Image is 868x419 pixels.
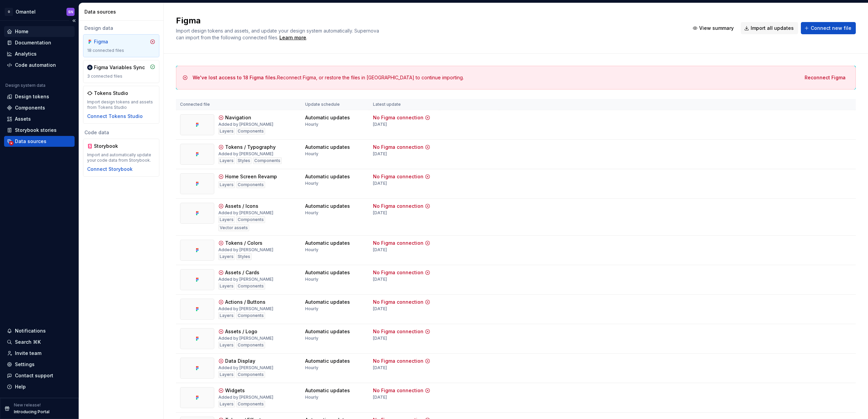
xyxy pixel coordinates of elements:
div: Home Screen Revamp [225,173,277,180]
div: [DATE] [373,336,387,341]
div: No Figma connection [373,240,423,246]
a: Tokens StudioImport design tokens and assets from Tokens StudioConnect Tokens Studio [83,86,159,124]
div: No Figma connection [373,299,423,305]
th: Connected file [176,99,301,110]
span: Import all updates [751,25,794,32]
div: Layers [218,312,235,319]
div: Assets / Logo [225,328,257,335]
div: Styles [236,157,252,164]
div: Documentation [15,39,51,46]
div: Automatic updates [305,144,350,151]
div: Import design tokens and assets from Tokens Studio [87,99,155,110]
a: Analytics [4,48,75,59]
div: Widgets [225,387,245,394]
div: Design tokens [15,93,49,100]
a: Data sources [4,136,75,147]
div: Help [15,383,26,390]
div: Hourly [305,247,318,253]
div: Navigation [225,114,251,121]
div: Components [15,104,45,111]
div: Connect Storybook [87,166,133,173]
div: [DATE] [373,277,387,282]
div: Hourly [305,365,318,371]
div: Layers [218,371,235,378]
a: Design tokens [4,91,75,102]
span: Connect new file [811,25,851,32]
div: [DATE] [373,247,387,253]
div: Styles [236,253,252,260]
th: Update schedule [301,99,369,110]
div: No Figma connection [373,203,423,209]
div: Automatic updates [305,328,350,335]
div: Hourly [305,336,318,341]
div: Automatic updates [305,114,350,121]
div: Added by [PERSON_NAME] [218,210,273,216]
a: Figma18 connected files [83,34,159,57]
div: Automatic updates [305,173,350,180]
div: Storybook stories [15,127,57,134]
a: Code automation [4,60,75,71]
div: Settings [15,361,35,368]
span: . [278,35,307,40]
div: Omantel [16,8,36,15]
div: No Figma connection [373,328,423,335]
div: No Figma connection [373,358,423,364]
div: [DATE] [373,210,387,216]
button: Help [4,381,75,392]
div: Tokens / Colors [225,240,262,246]
div: 3 connected files [87,74,155,79]
div: Search ⌘K [15,339,41,345]
div: [DATE] [373,122,387,127]
button: Notifications [4,325,75,336]
div: No Figma connection [373,269,423,276]
div: [DATE] [373,306,387,312]
div: Hourly [305,181,318,186]
div: Figma [94,38,126,45]
div: Layers [218,253,235,260]
div: Added by [PERSON_NAME] [218,365,273,371]
div: Hourly [305,306,318,312]
a: Figma Variables Sync3 connected files [83,60,159,83]
div: Design data [83,25,159,32]
div: Code automation [15,62,56,68]
div: Hourly [305,395,318,400]
a: Settings [4,359,75,370]
button: OOmantelSN [1,4,77,19]
p: New release! [14,402,41,408]
h2: Figma [176,15,681,26]
div: Hourly [305,277,318,282]
div: Components [236,401,265,407]
div: No Figma connection [373,114,423,121]
div: Added by [PERSON_NAME] [218,151,273,157]
span: Import design tokens and assets, and update your design system automatically. Supernova can impor... [176,28,380,40]
div: Components [236,371,265,378]
div: [DATE] [373,151,387,157]
div: Added by [PERSON_NAME] [218,306,273,312]
div: [DATE] [373,395,387,400]
div: Layers [218,283,235,290]
div: Hourly [305,210,318,216]
a: Invite team [4,348,75,359]
div: Automatic updates [305,203,350,209]
div: [DATE] [373,365,387,371]
div: Tokens Studio [94,90,128,97]
div: Data sources [15,138,46,145]
div: Added by [PERSON_NAME] [218,336,273,341]
div: No Figma connection [373,144,423,151]
button: Import all updates [741,22,798,34]
div: Components [236,216,265,223]
div: Learn more [279,34,306,41]
div: Hourly [305,151,318,157]
div: Invite team [15,350,41,357]
div: Tokens / Typography [225,144,276,151]
div: Reconnect Figma, or restore the files in [GEOGRAPHIC_DATA] to continue importing. [193,74,464,81]
a: Documentation [4,37,75,48]
div: Components [236,128,265,135]
div: Layers [218,216,235,223]
button: Search ⌘K [4,337,75,347]
div: Layers [218,128,235,135]
button: Connect Tokens Studio [87,113,143,120]
span: Reconnect Figma [805,74,846,81]
div: Contact support [15,372,53,379]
